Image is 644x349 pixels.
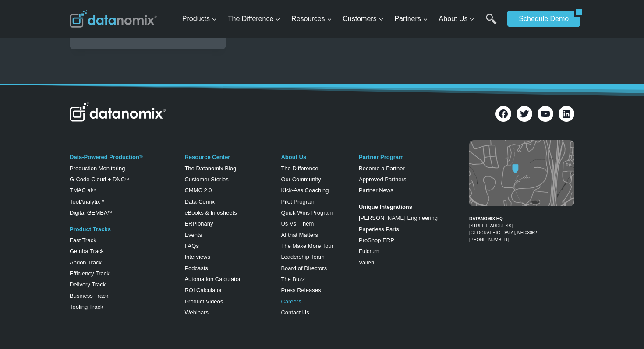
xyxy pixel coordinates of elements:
strong: DATANOMIX HQ [469,216,503,221]
sup: TM [108,211,112,214]
img: Datanomix Logo [70,102,166,122]
a: CMMC 2.0 [184,187,212,194]
a: Automation Calculator [184,276,241,282]
a: Schedule Demo [507,11,574,27]
a: ROI Calculator [184,287,222,293]
a: ERPiphany [184,220,213,227]
a: Kick-Ass Coaching [281,187,329,194]
a: Pilot Program [281,198,315,205]
a: Leadership Team [281,254,325,260]
a: Podcasts [184,265,208,271]
a: TM [139,155,143,158]
a: Contact Us [281,309,309,316]
a: Approved Partners [359,176,406,183]
a: TMAC aiTM [70,187,96,194]
a: Production Monitoring [70,165,125,172]
img: Datanomix [70,10,157,28]
a: AI that Matters [281,232,318,238]
a: Our Community [281,176,321,183]
a: The Buzz [281,276,305,282]
a: Partner News [359,187,393,194]
span: The Difference [228,13,281,25]
nav: Primary Navigation [179,5,503,33]
a: Interviews [184,254,210,260]
a: Search [486,14,497,33]
a: Board of Directors [281,265,327,271]
a: Careers [281,298,301,305]
a: Product Tracks [70,226,111,233]
sup: TM [92,188,96,191]
a: ProShop ERP [359,237,394,243]
a: Data-Powered Production [70,154,139,160]
a: The Difference [281,165,318,172]
a: Resource Center [184,154,230,160]
a: Press Releases [281,287,321,293]
a: Paperless Parts [359,226,399,233]
span: Products [182,13,217,25]
a: ToolAnalytix [70,198,100,205]
a: Partner Program [359,154,404,160]
a: Customer Stories [184,176,228,183]
a: Data-Comix [184,198,215,205]
a: eBooks & Infosheets [184,209,237,216]
a: Digital GEMBATM [70,209,112,216]
strong: Unique Integrations [359,204,412,210]
span: About Us [439,13,475,25]
span: Resources [291,13,332,25]
a: Fulcrum [359,248,379,254]
a: Business Track [70,293,108,299]
span: Customers [343,13,383,25]
a: Vallen [359,259,374,266]
a: TM [100,199,104,202]
a: Webinars [184,309,209,316]
figcaption: [PHONE_NUMBER] [469,208,574,243]
span: Partners [394,13,428,25]
a: Delivery Track [70,281,106,288]
a: Us Vs. Them [281,220,314,227]
a: Fast Track [70,237,96,243]
a: Become a Partner [359,165,405,172]
a: Product Videos [184,298,223,305]
a: About Us [281,154,306,160]
a: FAQs [184,243,199,249]
img: Datanomix map image [469,140,574,206]
a: Quick Wins Program [281,209,333,216]
a: Tooling Track [70,303,103,310]
a: [PERSON_NAME] Engineering [359,215,438,221]
sup: TM [125,177,129,180]
a: Andon Track [70,259,102,266]
a: Efficiency Track [70,270,110,277]
a: The Datanomix Blog [184,165,236,172]
a: Gemba Track [70,248,104,254]
a: [STREET_ADDRESS][GEOGRAPHIC_DATA], NH 03062 [469,223,537,235]
a: The Make More Tour [281,243,333,249]
a: Events [184,232,202,238]
a: G-Code Cloud + DNCTM [70,176,129,183]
